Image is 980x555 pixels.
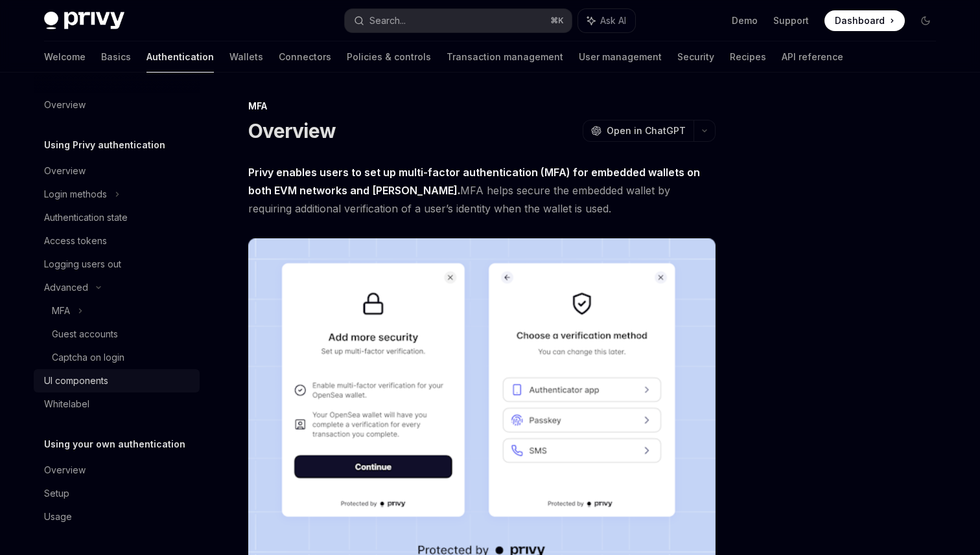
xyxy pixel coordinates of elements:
a: Overview [34,459,200,482]
span: Open in ChatGPT [607,124,686,137]
button: Ask AI [578,9,635,32]
a: Whitelabel [34,392,200,416]
button: Toggle dark mode [915,10,936,31]
a: Overview [34,93,200,117]
a: Captcha on login [34,346,200,369]
button: Open in ChatGPT [583,120,694,142]
div: Whitelabel [44,396,89,412]
h5: Using Privy authentication [44,137,165,153]
a: Setup [34,482,200,505]
div: UI components [44,373,108,389]
a: Welcome [44,41,86,73]
a: Support [773,14,809,27]
a: Dashboard [824,10,905,31]
span: MFA helps secure the embedded wallet by requiring additional verification of a user’s identity wh... [248,163,716,218]
a: Logging users out [34,253,200,276]
a: Demo [732,14,758,27]
div: Usage [44,509,72,525]
div: Logging users out [44,256,121,272]
a: User management [579,41,662,73]
a: Security [677,41,714,73]
div: MFA [248,100,716,113]
div: Overview [44,462,86,478]
div: Guest accounts [52,326,118,342]
a: API reference [782,41,843,73]
span: ⌘ K [550,16,564,26]
span: Ask AI [600,14,626,27]
a: UI components [34,369,200,392]
a: Wallets [229,41,263,73]
span: Dashboard [835,14,885,27]
div: MFA [52,303,70,319]
div: Overview [44,97,86,113]
a: Transaction management [447,41,563,73]
a: Recipes [730,41,766,73]
a: Authentication state [34,206,200,229]
div: Overview [44,163,86,179]
h5: Using your own authentication [44,436,185,452]
div: Advanced [44,280,88,295]
button: Search...⌘K [345,9,572,32]
div: Authentication state [44,210,128,225]
div: Login methods [44,187,107,202]
a: Access tokens [34,229,200,253]
a: Policies & controls [347,41,431,73]
a: Usage [34,505,200,528]
img: dark logo [44,12,124,30]
a: Authentication [146,41,214,73]
div: Captcha on login [52,350,124,365]
a: Connectors [279,41,331,73]
div: Access tokens [44,233,107,249]
a: Guest accounts [34,323,200,346]
div: Search... [369,13,406,28]
strong: Privy enables users to set up multi-factor authentication (MFA) for embedded wallets on both EVM ... [248,166,700,197]
a: Basics [101,41,131,73]
div: Setup [44,486,69,501]
h1: Overview [248,119,336,142]
a: Overview [34,159,200,183]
